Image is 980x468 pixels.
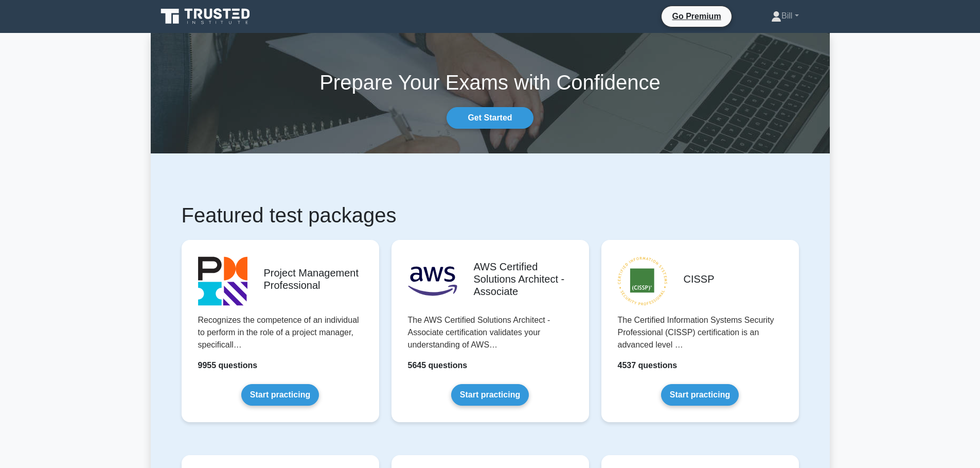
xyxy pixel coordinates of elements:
[746,6,823,26] a: Bill
[241,384,319,406] a: Start practicing
[151,70,830,95] h1: Prepare Your Exams with Confidence
[451,384,529,406] a: Start practicing
[182,203,799,228] h1: Featured test packages
[661,384,739,406] a: Start practicing
[447,107,533,129] a: Get Started
[666,10,727,23] a: Go Premium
